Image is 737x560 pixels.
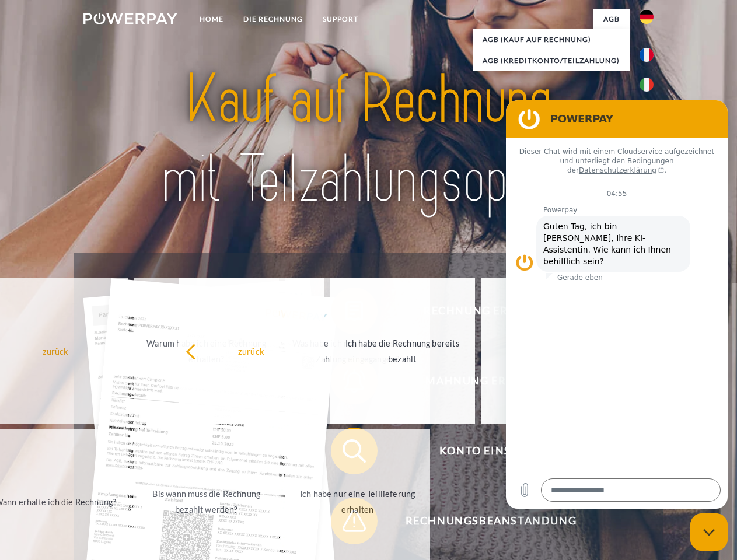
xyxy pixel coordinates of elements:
[506,100,728,509] iframe: Messaging-Fenster
[233,9,313,30] a: DIE RECHNUNG
[473,29,630,50] a: AGB (Kauf auf Rechnung)
[141,335,272,367] div: Warum habe ich eine Rechnung erhalten?
[690,513,728,551] iframe: Schaltfläche zum Öffnen des Messaging-Fensters; Konversation läuft
[83,13,177,24] img: logo-powerpay-white.svg
[348,428,634,474] span: Konto einsehen
[190,9,233,30] a: Home
[313,9,368,30] a: SUPPORT
[640,78,654,92] img: it
[640,48,654,62] img: fr
[593,9,630,30] a: agb
[331,498,634,544] button: Rechnungsbeanstandung
[331,428,634,474] button: Konto einsehen
[348,498,634,544] span: Rechnungsbeanstandung
[337,335,468,367] div: Ich habe die Rechnung bereits bezahlt
[292,486,423,517] div: Ich habe nur eine Teillieferung erhalten
[640,10,654,24] img: de
[488,335,619,367] div: [PERSON_NAME] wurde retourniert
[141,486,272,517] div: Bis wann muss die Rechnung bezahlt werden?
[111,56,626,223] img: title-powerpay_de.svg
[186,343,317,359] div: zurück
[473,50,630,71] a: AGB (Kreditkonto/Teilzahlung)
